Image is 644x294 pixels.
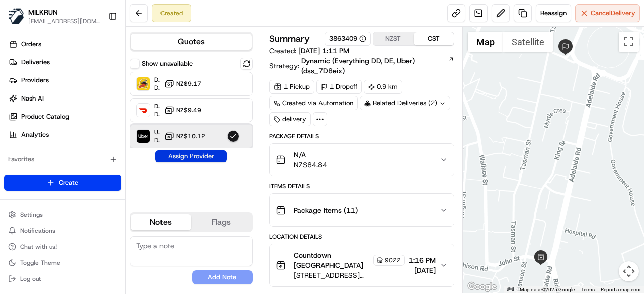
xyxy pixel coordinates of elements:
[294,250,371,270] span: Countdown [GEOGRAPHIC_DATA]
[269,233,454,241] div: Location Details
[4,240,121,254] button: Chat with us!
[176,106,201,114] span: NZ$9.49
[4,208,121,222] button: Settings
[21,40,41,49] span: Orders
[28,17,100,25] button: [EMAIL_ADDRESS][DOMAIN_NAME]
[269,96,358,110] a: Created via Automation
[294,150,327,160] span: N/A
[409,265,436,275] span: [DATE]
[468,32,503,52] button: Show street map
[294,160,327,170] span: NZ$84.84
[21,76,49,85] span: Providers
[360,96,450,110] div: Related Deliveries (2)
[301,56,454,76] a: Dynamic (Everything DD, DE, Uber) (dss_7D8eix)
[154,102,160,110] span: DoorDash Drive
[164,131,205,141] button: NZ$10.12
[142,59,193,68] label: Show unavailable
[164,105,201,115] button: NZ$9.49
[137,77,150,90] img: DeliverEasy
[619,261,639,281] button: Map camera controls
[294,205,358,215] span: Package Items ( 11 )
[4,127,125,143] a: Analytics
[385,256,401,264] span: 9022
[269,80,314,94] div: 1 Pickup
[316,80,362,94] div: 1 Dropoff
[20,243,57,251] span: Chat with us!
[503,32,553,52] button: Show satellite imagery
[131,34,252,50] button: Quotes
[154,110,160,118] span: Dropoff ETA 41 minutes
[269,132,454,140] div: Package Details
[619,32,639,52] button: Toggle fullscreen view
[298,46,349,55] span: [DATE] 1:11 PM
[155,150,227,162] button: Assign Provider
[601,287,641,292] a: Report a map error
[191,214,252,230] button: Flags
[269,34,310,43] h3: Summary
[4,151,121,167] div: Favorites
[137,130,150,143] img: Uber
[507,287,514,291] button: Keyboard shortcuts
[270,244,454,286] button: Countdown [GEOGRAPHIC_DATA]9022[STREET_ADDRESS][PERSON_NAME]1:16 PM[DATE]
[176,80,201,88] span: NZ$9.17
[154,76,160,84] span: DeliverEasy
[270,144,454,176] button: N/ANZ$84.84
[154,128,160,136] span: Uber
[373,32,414,45] button: NZST
[4,72,125,88] a: Providers
[20,211,43,219] span: Settings
[131,214,191,230] button: Notes
[8,8,24,24] img: MILKRUN
[21,58,50,67] span: Deliveries
[21,94,44,103] span: Nash AI
[4,175,121,191] button: Create
[269,182,454,190] div: Items Details
[154,84,160,92] span: Dropoff ETA 32 minutes
[154,136,160,144] span: Dropoff ETA 23 minutes
[28,7,58,17] button: MILKRUN
[59,178,78,187] span: Create
[465,280,499,293] img: Google
[301,56,447,76] span: Dynamic (Everything DD, DE, Uber) (dss_7D8eix)
[269,46,349,56] span: Created:
[4,272,121,286] button: Log out
[4,224,121,238] button: Notifications
[270,194,454,226] button: Package Items (11)
[269,112,311,126] div: delivery
[20,259,60,267] span: Toggle Theme
[540,9,567,18] span: Reassign
[164,79,201,89] button: NZ$9.17
[4,36,125,52] a: Orders
[414,32,454,45] button: CST
[4,54,125,70] a: Deliveries
[20,227,55,235] span: Notifications
[269,56,454,76] div: Strategy:
[581,287,595,292] a: Terms
[520,287,575,292] span: Map data ©2025 Google
[329,34,366,43] button: 3863409
[4,256,121,270] button: Toggle Theme
[4,90,125,107] a: Nash AI
[575,4,640,22] button: CancelDelivery
[176,132,205,140] span: NZ$10.12
[294,270,405,280] span: [STREET_ADDRESS][PERSON_NAME]
[4,4,104,28] button: MILKRUNMILKRUN[EMAIL_ADDRESS][DOMAIN_NAME]
[137,104,150,117] img: DoorDash Drive
[364,80,403,94] div: 0.9 km
[4,109,125,125] a: Product Catalog
[536,4,571,22] button: Reassign
[20,275,41,283] span: Log out
[465,280,499,293] a: Open this area in Google Maps (opens a new window)
[21,112,69,121] span: Product Catalog
[21,130,49,139] span: Analytics
[409,255,436,265] span: 1:16 PM
[591,9,635,18] span: Cancel Delivery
